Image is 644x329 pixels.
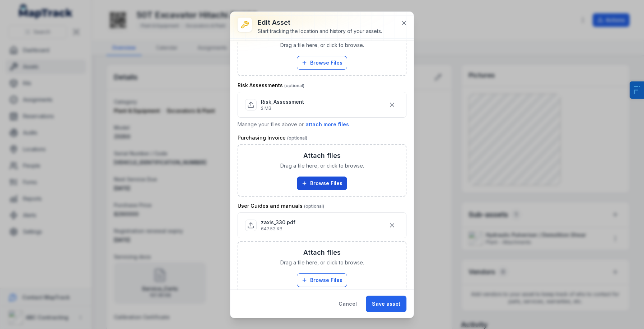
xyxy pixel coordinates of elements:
[280,162,364,169] span: Drag a file here, or click to browse.
[238,82,304,89] label: Risk Assessments
[280,42,364,49] span: Drag a file here, or click to browse.
[261,98,304,105] p: Risk_Assessment
[238,202,324,210] label: User Guides and manuals
[258,28,382,35] div: Start tracking the location and history of your assets.
[332,296,363,312] button: Cancel
[280,259,364,266] span: Drag a file here, or click to browse.
[261,219,295,226] p: zaxis_330.pdf
[303,248,341,258] h3: Attach files
[297,273,347,287] button: Browse Files
[261,105,304,111] p: 2 MB
[305,121,349,128] button: attach more files
[238,121,406,128] p: Manage your files above or
[303,151,341,161] h3: Attach files
[238,134,307,141] label: Purchasing Invoice
[366,296,406,312] button: Save asset
[261,226,295,232] p: 647.53 KB
[297,56,347,70] button: Browse Files
[258,18,382,28] h3: Edit asset
[297,177,347,190] button: Browse Files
